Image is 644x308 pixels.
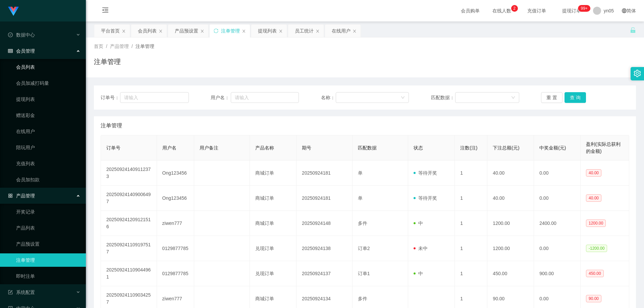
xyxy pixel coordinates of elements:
span: 状态 [414,145,423,150]
td: 0129877785 [157,261,194,286]
i: 图标: menu-fold [94,0,117,22]
span: 中奖金额(元) [539,145,566,150]
span: 中 [414,221,423,226]
td: Ong123456 [157,161,194,186]
td: 40.00 [487,161,534,186]
span: 期号 [302,145,311,150]
span: 90.00 [586,295,601,302]
span: 盈利(实际总获利的金额) [586,141,621,154]
span: 40.00 [586,194,601,202]
img: logo.9652507e.png [8,7,19,16]
span: 订单2 [358,246,370,251]
td: 40.00 [487,186,534,211]
span: 订单号： [101,94,120,101]
span: 产品名称 [255,145,274,150]
a: 开奖记录 [16,205,80,219]
span: 匹配数据 [358,145,377,150]
p: 2 [513,5,516,12]
button: 重 置 [541,92,562,103]
div: 产品预设置 [175,24,198,37]
span: 订单号 [106,145,120,150]
span: 产品管理 [110,44,129,49]
td: 1 [455,211,487,236]
div: 在线用户 [332,24,351,37]
span: 用户名： [211,94,231,101]
span: 单 [358,170,363,176]
td: ziwen777 [157,211,194,236]
i: 图标: down [511,96,515,100]
td: 202509241409006497 [101,186,157,211]
input: 请输入 [231,92,299,103]
div: 员工统计 [295,24,314,37]
span: 等待开奖 [414,170,437,176]
span: 注单管理 [101,122,122,130]
a: 产品列表 [16,221,80,235]
td: 1200.00 [487,211,534,236]
td: 1 [455,236,487,261]
td: 0.00 [534,236,581,261]
a: 提现列表 [16,93,80,106]
i: 图标: sync [214,28,218,33]
td: 1 [455,261,487,286]
td: 20250924148 [297,211,353,236]
i: 图标: unlock [630,27,636,33]
td: 商城订单 [250,186,297,211]
span: 匹配数据： [431,94,455,101]
span: 注数(注) [460,145,477,150]
td: 20250924138 [297,236,353,261]
i: 图标: close [200,29,204,33]
span: 首页 [94,44,103,49]
span: 未中 [414,246,428,251]
span: 数据中心 [8,32,35,38]
span: 订单1 [358,271,370,276]
span: 名称： [321,94,336,101]
i: 图标: close [242,29,246,33]
sup: 2 [511,5,518,12]
span: 40.00 [586,169,601,177]
span: / [106,44,107,49]
i: 图标: form [8,290,13,295]
span: 450.00 [586,270,604,277]
td: 202509241209121516 [101,211,157,236]
span: 多件 [358,296,367,301]
input: 请输入 [120,92,189,103]
span: 会员管理 [8,48,35,54]
a: 陪玩用户 [16,141,80,154]
i: 图标: check-circle-o [8,33,13,37]
i: 图标: close [159,29,163,33]
i: 图标: close [316,29,320,33]
td: Ong123456 [157,186,194,211]
span: 中 [414,271,423,276]
div: 提现列表 [258,24,277,37]
span: -1200.00 [586,245,607,252]
i: 图标: down [401,96,405,100]
button: 查 询 [565,92,586,103]
span: 多件 [358,221,367,226]
td: 兑现订单 [250,236,297,261]
td: 20250924137 [297,261,353,286]
span: 单 [358,195,363,201]
a: 即时注单 [16,269,80,283]
a: 会员加减打码量 [16,76,80,90]
a: 注单管理 [16,253,80,267]
i: 图标: setting [634,70,641,77]
span: 1200.00 [586,220,606,227]
span: 在线人数 [489,8,515,13]
span: 用户名 [162,145,176,150]
a: 会员加扣款 [16,173,80,186]
h1: 注单管理 [94,57,121,67]
i: 图标: close [122,29,126,33]
i: 图标: global [622,8,627,13]
span: / [131,44,133,49]
span: 注单管理 [136,44,154,49]
a: 产品预设置 [16,237,80,251]
span: 充值订单 [524,8,549,13]
span: 系统配置 [8,290,35,295]
td: 1 [455,186,487,211]
td: 20250924181 [297,161,353,186]
td: 0.00 [534,186,581,211]
div: 会员列表 [138,24,157,37]
td: 202509241409112373 [101,161,157,186]
i: 图标: close [353,29,357,33]
td: 202509241109197517 [101,236,157,261]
